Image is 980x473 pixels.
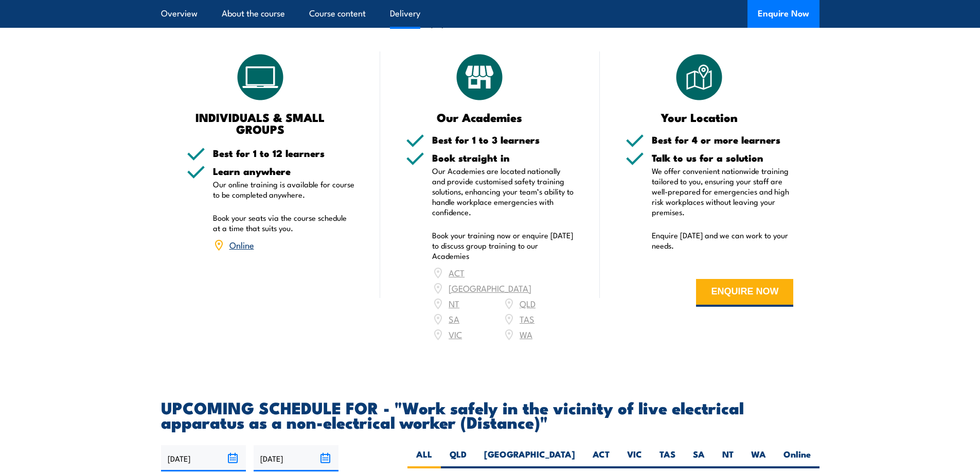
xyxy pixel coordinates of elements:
[213,166,355,176] h5: Learn anywhere
[432,230,574,261] p: Book your training now or enquire [DATE] to discuss group training to our Academies
[651,448,684,468] label: TAS
[432,135,574,145] h5: Best for 1 to 3 learners
[406,111,554,123] h3: Our Academies
[254,445,338,471] input: To date
[742,448,775,468] label: WA
[432,153,574,163] h5: Book straight in
[775,448,819,468] label: Online
[213,179,355,200] p: Our online training is available for course to be completed anywhere.
[475,448,584,468] label: [GEOGRAPHIC_DATA]
[407,448,441,468] label: ALL
[161,400,819,429] h2: UPCOMING SCHEDULE FOR - "Work safely in the vicinity of live electrical apparatus as a non-electr...
[652,135,794,145] h5: Best for 4 or more learners
[187,111,334,135] h3: INDIVIDUALS & SMALL GROUPS
[618,448,651,468] label: VIC
[652,153,794,163] h5: Talk to us for a solution
[714,448,742,468] label: NT
[584,448,618,468] label: ACT
[213,213,355,233] p: Book your seats via the course schedule at a time that suits you.
[161,445,246,471] input: From date
[652,166,794,217] p: We offer convenient nationwide training tailored to you, ensuring your staff are well-prepared fo...
[652,230,794,251] p: Enquire [DATE] and we can work to your needs.
[684,448,714,468] label: SA
[432,166,574,217] p: Our Academies are located nationally and provide customised safety training solutions, enhancing ...
[696,279,793,307] button: ENQUIRE NOW
[213,148,355,158] h5: Best for 1 to 12 learners
[229,238,254,251] a: Online
[441,448,475,468] label: QLD
[626,111,773,123] h3: Your Location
